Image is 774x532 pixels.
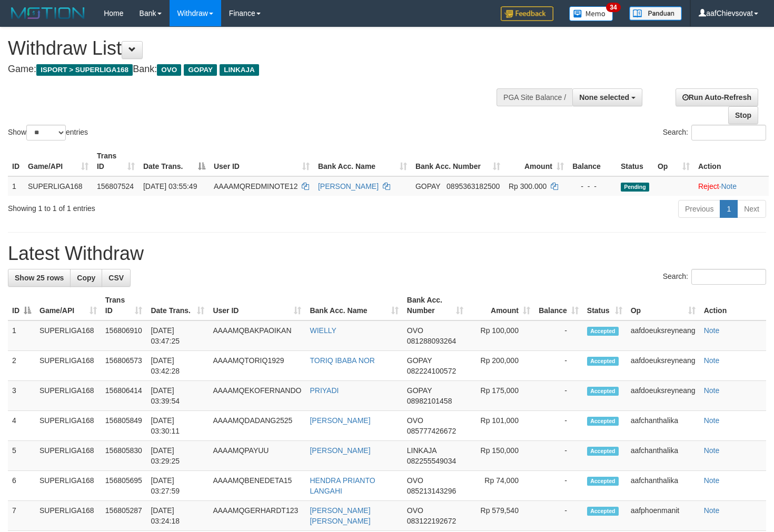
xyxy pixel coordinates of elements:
td: - [534,320,583,351]
span: Copy 083122192672 to clipboard [407,517,456,525]
span: OVO [407,326,423,335]
td: SUPERLIGA168 [35,471,101,501]
span: OVO [407,416,423,425]
th: Date Trans.: activate to sort column ascending [146,290,209,320]
td: AAAAMQTORIQ1929 [209,351,305,381]
div: Showing 1 to 1 of 1 entries [8,199,315,214]
th: Action [694,146,769,176]
td: - [534,471,583,501]
td: 156806573 [101,351,147,381]
div: - - - [572,181,612,192]
th: Op: activate to sort column ascending [653,146,694,176]
a: Stop [728,106,758,124]
a: Note [704,476,720,485]
a: Note [704,416,720,425]
th: Bank Acc. Number: activate to sort column ascending [403,290,468,320]
td: aafchanthalika [627,411,700,441]
h4: Game: Bank: [8,64,505,75]
th: User ID: activate to sort column ascending [210,146,314,176]
td: 156806910 [101,320,147,351]
td: 156805287 [101,501,147,531]
a: Previous [678,200,720,218]
a: 1 [720,200,738,218]
td: [DATE] 03:47:25 [146,320,209,351]
td: [DATE] 03:39:54 [146,381,209,411]
td: AAAAMQEKOFERNANDO [209,381,305,411]
a: Note [704,386,720,395]
th: Amount: activate to sort column ascending [504,146,568,176]
button: None selected [572,88,642,106]
td: 5 [8,441,35,471]
th: ID: activate to sort column descending [8,290,35,320]
span: GOPAY [407,356,432,365]
th: Game/API: activate to sort column ascending [24,146,93,176]
th: Bank Acc. Name: activate to sort column ascending [314,146,411,176]
span: LINKAJA [220,64,259,76]
a: Note [721,182,737,190]
td: 156805695 [101,471,147,501]
td: AAAAMQBAKPAOIKAN [209,320,305,351]
th: Amount: activate to sort column ascending [468,290,534,320]
td: SUPERLIGA168 [35,381,101,411]
span: Copy 082255549034 to clipboard [407,457,456,465]
td: Rp 175,000 [468,381,534,411]
th: Date Trans.: activate to sort column descending [139,146,210,176]
a: WIELLY [310,326,336,335]
td: 156805849 [101,411,147,441]
a: HENDRA PRIANTO LANGAHI [310,476,375,495]
td: Rp 74,000 [468,471,534,501]
h1: Latest Withdraw [8,243,766,264]
td: SUPERLIGA168 [35,411,101,441]
span: OVO [407,476,423,485]
th: Status [617,146,653,176]
td: SUPERLIGA168 [35,320,101,351]
td: SUPERLIGA168 [35,351,101,381]
input: Search: [691,269,766,285]
a: PRIYADI [310,386,339,395]
span: Pending [621,183,649,192]
td: aafdoeuksreyneang [627,351,700,381]
td: 7 [8,501,35,531]
span: Copy 085777426672 to clipboard [407,427,456,435]
td: · [694,176,769,196]
span: [DATE] 03:55:49 [143,182,197,190]
span: Copy 085213143296 to clipboard [407,487,456,495]
td: 2 [8,351,35,381]
td: Rp 200,000 [468,351,534,381]
label: Show entries [8,125,88,140]
td: Rp 100,000 [468,320,534,351]
td: [DATE] 03:27:59 [146,471,209,501]
span: Copy 08982101458 to clipboard [407,397,452,405]
img: Button%20Memo.svg [569,6,613,21]
td: - [534,381,583,411]
a: Next [737,200,766,218]
img: MOTION_logo.png [8,5,88,21]
th: Action [700,290,766,320]
span: GOPAY [407,386,432,395]
td: 1 [8,320,35,351]
span: Accepted [587,387,619,396]
img: Feedback.jpg [501,6,553,21]
h1: Withdraw List [8,38,505,59]
td: 1 [8,176,24,196]
span: 34 [606,3,620,12]
span: Accepted [587,417,619,426]
a: Note [704,326,720,335]
a: Run Auto-Refresh [676,88,758,106]
select: Showentries [26,125,66,140]
span: OVO [407,506,423,515]
td: Rp 150,000 [468,441,534,471]
span: Accepted [587,327,619,336]
td: - [534,441,583,471]
span: LINKAJA [407,446,436,455]
td: [DATE] 03:24:18 [146,501,209,531]
td: aafdoeuksreyneang [627,381,700,411]
span: CSV [108,274,124,282]
div: PGA Site Balance / [497,88,572,106]
td: - [534,351,583,381]
span: Show 25 rows [15,274,64,282]
a: CSV [102,269,131,287]
th: Balance: activate to sort column ascending [534,290,583,320]
td: AAAAMQBENEDETA15 [209,471,305,501]
span: Copy [77,274,95,282]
